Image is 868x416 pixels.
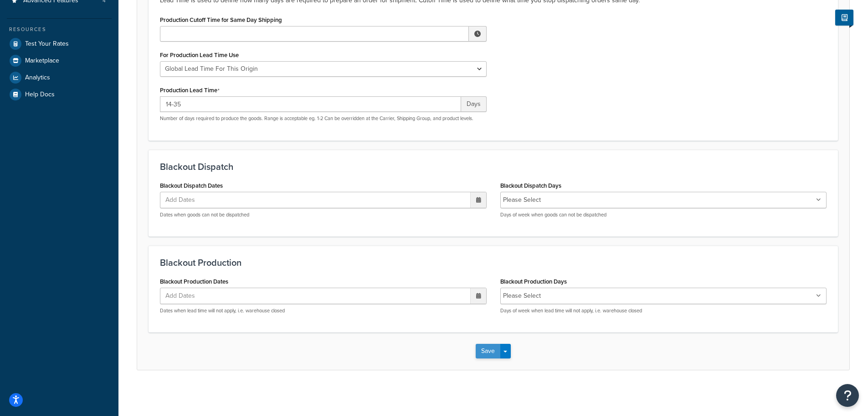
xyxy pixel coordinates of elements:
[160,278,228,285] label: Blackout Production Dates
[25,57,59,65] span: Marketplace
[7,26,112,33] div: Resources
[500,278,567,285] label: Blackout Production Days
[503,194,541,206] li: Please Select
[836,384,859,407] button: Open Resource Center
[25,74,50,82] span: Analytics
[160,182,223,189] label: Blackout Dispatch Dates
[835,10,853,26] button: Show Help Docs
[500,211,827,218] p: Days of week when goods can not be dispatched
[163,288,206,304] span: Add Dates
[160,87,220,94] label: Production Lead Time
[160,307,487,314] p: Dates when lead time will not apply, i.e. warehouse closed
[500,182,561,189] label: Blackout Dispatch Days
[7,69,112,86] a: Analytics
[7,53,112,69] a: Marketplace
[160,162,827,172] h3: Blackout Dispatch
[160,211,487,218] p: Dates when goods can not be dispatched
[7,86,112,103] a: Help Docs
[461,96,487,112] span: Days
[7,36,112,52] a: Test Your Rates
[160,16,282,23] label: Production Cutoff Time for Same Day Shipping
[160,258,827,268] h3: Blackout Production
[500,307,827,314] p: Days of week when lead time will not apply, i.e. warehouse closed
[160,52,239,58] label: For Production Lead Time Use
[503,290,541,302] li: Please Select
[163,192,206,208] span: Add Dates
[476,344,500,358] button: Save
[25,91,55,99] span: Help Docs
[160,115,487,122] p: Number of days required to produce the goods. Range is acceptable eg. 1-2 Can be overridden at th...
[25,40,69,48] span: Test Your Rates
